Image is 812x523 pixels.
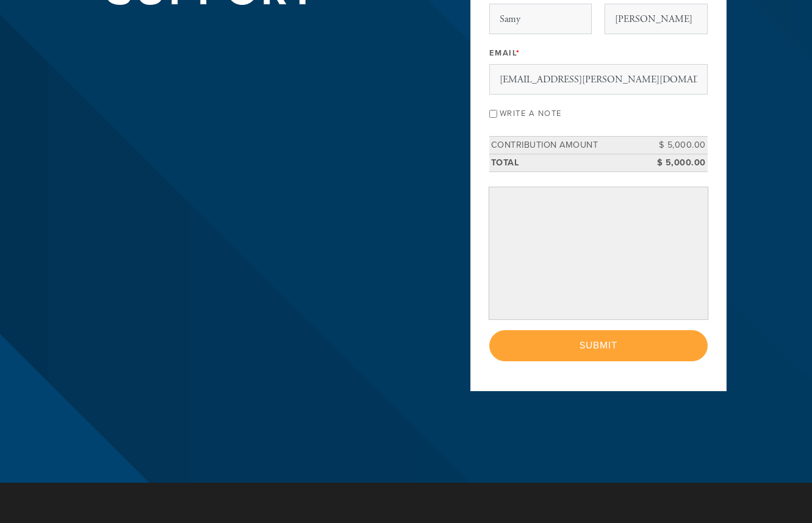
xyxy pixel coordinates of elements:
[489,137,653,154] td: Contribution Amount
[516,48,520,58] span: This field is required.
[500,109,562,118] label: Write a note
[653,154,708,171] td: $ 5,000.00
[489,154,653,171] td: Total
[492,190,705,317] iframe: Secure payment input frame
[489,48,520,59] label: Email
[653,137,708,154] td: $ 5,000.00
